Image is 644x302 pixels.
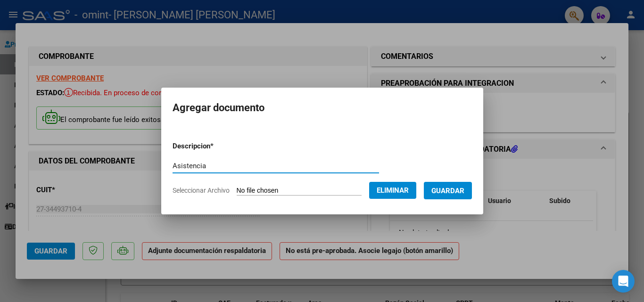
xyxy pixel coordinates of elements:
div: Open Intercom Messenger [612,270,635,293]
span: Eliminar [377,186,409,195]
span: Seleccionar Archivo [173,187,230,194]
span: Guardar [431,187,464,195]
h2: Agregar documento [173,99,472,117]
button: Guardar [424,182,472,199]
button: Eliminar [369,182,416,199]
p: Descripcion [173,141,263,152]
